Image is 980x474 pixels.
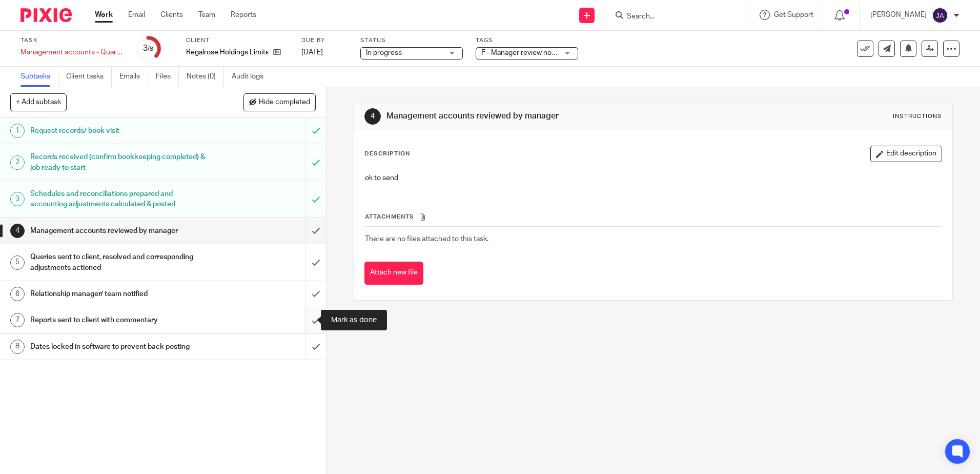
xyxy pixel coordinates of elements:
[187,67,224,87] a: Notes (0)
[10,124,25,138] div: 1
[198,10,215,20] a: Team
[119,67,148,87] a: Emails
[21,67,58,87] a: Subtasks
[30,123,207,139] h1: Request records/ book visit
[148,46,153,52] small: /8
[10,224,25,238] div: 4
[870,146,942,162] button: Edit description
[10,287,25,301] div: 6
[626,12,718,22] input: Search
[21,47,123,57] div: Management accounts - Quarterly
[301,36,348,45] label: Due by
[774,11,813,18] span: Get Support
[232,67,271,87] a: Audit logs
[10,93,67,111] button: + Add subtask
[186,47,268,57] p: Regalrose Holdings Limited
[186,36,289,45] label: Client
[365,235,488,243] span: There are no files attached to this task.
[30,249,207,275] h1: Queries sent to client, resolved and corresponding adjustments actioned
[30,312,207,328] h1: Reports sent to client with commentary
[30,286,207,302] h1: Relationship manager/ team notified
[21,36,123,45] label: Task
[360,36,463,45] label: Status
[366,49,402,56] span: In progress
[364,262,423,285] button: Attach new file
[143,43,153,54] div: 3
[10,192,25,206] div: 3
[30,149,207,175] h1: Records received (confirm bookkeeping completed) & job ready to start
[231,10,256,20] a: Reports
[243,93,316,111] button: Hide completed
[10,313,25,327] div: 7
[30,339,207,354] h1: Dates locked in software to prevent back posting
[259,98,310,107] span: Hide completed
[932,7,948,24] img: svg%3E
[21,8,72,22] img: Pixie
[66,67,112,87] a: Client tasks
[481,49,609,56] span: F - Manager review notes to be actioned
[386,111,675,122] h1: Management accounts reviewed by manager
[476,36,578,45] label: Tags
[365,214,414,220] span: Attachments
[128,10,145,20] a: Email
[301,49,323,56] span: [DATE]
[30,186,207,212] h1: Schedules and reconciliations prepared and accounting adjustments calculated & posted
[10,255,25,270] div: 5
[870,10,927,20] p: [PERSON_NAME]
[10,340,25,354] div: 8
[893,112,942,121] div: Instructions
[30,223,207,239] h1: Management accounts reviewed by manager
[10,155,25,170] div: 2
[156,67,179,87] a: Files
[365,173,941,183] p: ok to send
[364,150,410,158] p: Description
[95,10,113,20] a: Work
[364,108,381,125] div: 4
[160,10,183,20] a: Clients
